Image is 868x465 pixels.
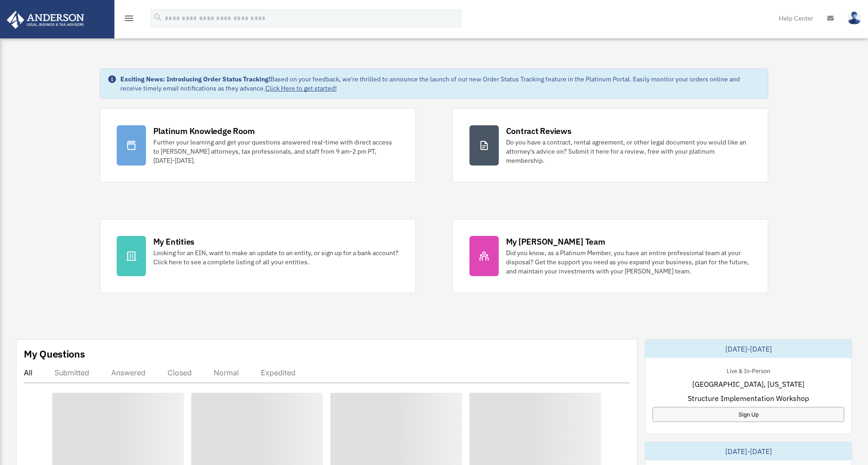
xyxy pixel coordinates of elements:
[124,16,135,24] a: menu
[453,219,769,293] a: My [PERSON_NAME] Team Did you know, as a Platinum Member, you have an entire professional team at...
[506,248,752,276] div: Did you know, as a Platinum Member, you have an entire professional team at your disposal? Get th...
[24,368,32,377] div: All
[214,368,239,377] div: Normal
[652,407,844,422] a: Sign Up
[265,84,337,92] a: Click Here to get started!
[645,340,852,358] div: [DATE]-[DATE]
[261,368,296,377] div: Expedited
[24,347,85,361] div: My Questions
[100,219,416,293] a: My Entities Looking for an EIN, want to make an update to an entity, or sign up for a bank accoun...
[453,108,769,182] a: Contract Reviews Do you have a contract, rental agreement, or other legal document you would like...
[847,11,861,25] img: User Pic
[506,236,605,247] div: My [PERSON_NAME] Team
[167,368,192,377] div: Closed
[100,108,416,182] a: Platinum Knowledge Room Further your learning and get your questions answered real-time with dire...
[153,236,194,247] div: My Entities
[506,138,752,165] div: Do you have a contract, rental agreement, or other legal document you would like an attorney's ad...
[124,13,135,24] i: menu
[153,138,399,165] div: Further your learning and get your questions answered real-time with direct access to [PERSON_NAM...
[688,393,809,404] span: Structure Implementation Workshop
[153,12,163,22] i: search
[111,368,146,377] div: Answered
[153,125,255,137] div: Platinum Knowledge Room
[120,75,270,83] strong: Exciting News: Introducing Order Status Tracking!
[645,442,852,460] div: [DATE]-[DATE]
[692,379,804,390] span: [GEOGRAPHIC_DATA], [US_STATE]
[120,75,761,93] div: Based on your feedback, we're thrilled to announce the launch of our new Order Status Tracking fe...
[153,248,399,267] div: Looking for an EIN, want to make an update to an entity, or sign up for a bank account? Click her...
[4,11,87,29] img: Anderson Advisors Platinum Portal
[54,368,89,377] div: Submitted
[506,125,571,137] div: Contract Reviews
[719,365,777,375] div: Live & In-Person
